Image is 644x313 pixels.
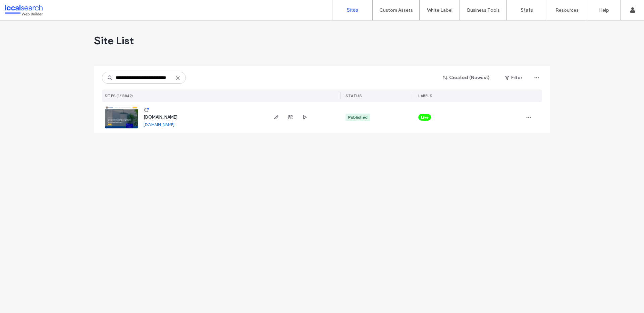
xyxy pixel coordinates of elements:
span: STATUS [345,93,362,98]
label: Resources [555,7,579,13]
label: Business Tools [467,7,500,13]
button: Created (Newest) [437,72,496,83]
span: LABELS [418,93,432,98]
label: White Label [427,7,452,13]
label: Help [599,7,609,13]
label: Custom Assets [379,7,413,13]
div: Published [348,114,368,120]
label: Sites [347,7,358,13]
a: [DOMAIN_NAME] [144,122,174,127]
a: [DOMAIN_NAME] [144,115,177,120]
label: Stats [521,7,533,13]
button: Filter [498,72,529,83]
span: SITES (1/13849) [105,93,133,98]
span: Site List [94,34,134,47]
span: Live [421,114,428,120]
